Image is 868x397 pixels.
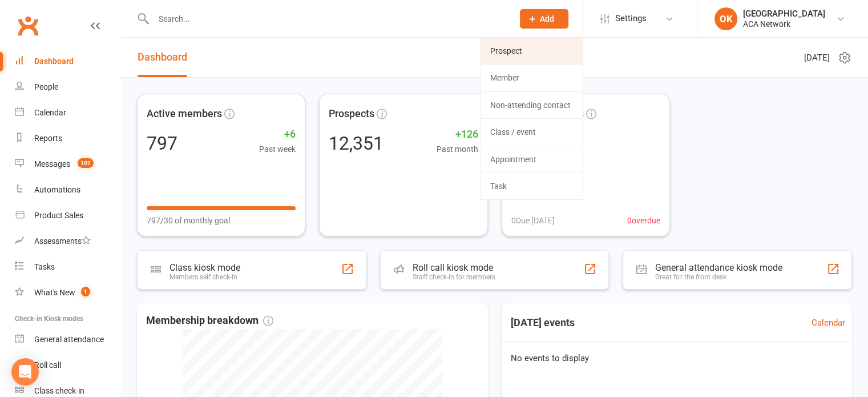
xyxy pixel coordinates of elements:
[329,134,383,153] div: 12,351
[743,19,825,29] div: ACA Network
[147,106,222,122] span: Active members
[34,134,62,143] div: Reports
[34,386,84,395] div: Class check-in
[615,6,647,31] span: Settings
[481,38,583,64] a: Prospect
[497,342,857,374] div: No events to display
[34,211,83,220] div: Product Sales
[627,214,660,227] span: 0 overdue
[34,262,55,271] div: Tasks
[15,151,120,177] a: Messages 107
[34,108,66,117] div: Calendar
[329,106,374,122] span: Prospects
[655,273,782,281] div: Great for the front desk
[34,236,91,246] div: Assessments
[259,126,296,143] span: +6
[511,214,555,227] span: 0 Due [DATE]
[259,143,296,155] span: Past week
[437,126,478,143] span: +126
[169,262,240,273] div: Class kiosk mode
[15,49,120,74] a: Dashboard
[502,312,584,333] h3: [DATE] events
[34,360,61,370] div: Roll call
[15,74,120,100] a: People
[812,316,845,330] a: Calendar
[413,273,495,281] div: Staff check-in for members
[147,214,230,227] span: 797/30 of monthly goal
[413,262,495,273] div: Roll call kiosk mode
[481,146,583,173] a: Appointment
[138,38,187,77] a: Dashboard
[78,158,94,168] span: 107
[714,7,737,30] div: OK
[481,173,583,199] a: Task
[34,82,58,91] div: People
[169,273,240,281] div: Members self check-in
[34,335,104,344] div: General attendance
[481,65,583,91] a: Member
[804,51,830,65] span: [DATE]
[481,92,583,118] a: Non-attending contact
[34,288,75,297] div: What's New
[147,134,177,153] div: 797
[14,11,42,40] a: Clubworx
[15,100,120,126] a: Calendar
[743,9,825,19] div: [GEOGRAPHIC_DATA]
[34,159,70,169] div: Messages
[437,143,478,155] span: Past month
[15,280,120,306] a: What's New1
[15,254,120,280] a: Tasks
[34,57,74,66] div: Dashboard
[481,119,583,145] a: Class / event
[34,185,80,194] div: Automations
[146,312,273,329] span: Membership breakdown
[520,9,568,29] button: Add
[15,203,120,228] a: Product Sales
[15,126,120,151] a: Reports
[655,262,782,273] div: General attendance kiosk mode
[540,14,554,23] span: Add
[81,287,90,296] span: 1
[150,11,505,27] input: Search...
[15,352,120,378] a: Roll call
[15,327,120,352] a: General attendance kiosk mode
[11,358,39,386] div: Open Intercom Messenger
[15,228,120,254] a: Assessments
[15,177,120,203] a: Automations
